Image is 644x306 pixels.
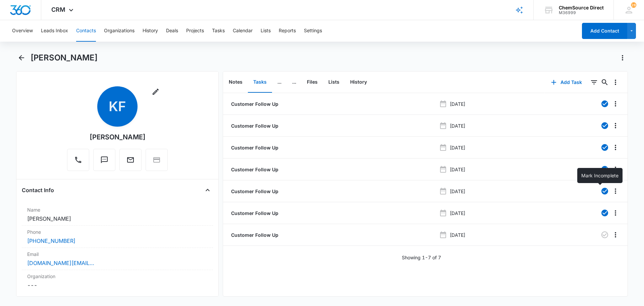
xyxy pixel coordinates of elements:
a: Customer Follow Up [230,122,278,129]
div: Name[PERSON_NAME] [22,204,213,226]
a: Email [119,159,142,165]
label: Organization [27,273,208,280]
a: Customer Follow Up [230,231,278,238]
span: KF [97,86,138,127]
span: 28 [631,2,636,8]
div: [PERSON_NAME] [90,132,146,142]
a: Customer Follow Up [230,210,278,217]
button: Add Task [544,74,589,90]
button: Settings [304,20,322,42]
button: Projects [186,20,204,42]
button: History [345,72,372,93]
button: Notes [223,72,248,93]
dd: [PERSON_NAME] [27,215,208,223]
p: [DATE] [450,166,465,173]
button: Text [93,149,115,171]
p: [DATE] [450,144,465,151]
button: Overflow Menu [610,142,621,153]
h1: [PERSON_NAME] [31,53,98,63]
button: Overflow Menu [610,186,621,196]
a: Customer Follow Up [230,188,278,195]
div: Mark Incomplete [577,168,623,183]
span: CRM [51,6,65,13]
a: [PHONE_NUMBER] [27,237,75,245]
button: Organizations [104,20,135,42]
button: Email [119,149,142,171]
button: Call [67,149,89,171]
button: Actions [617,52,628,63]
button: Leads Inbox [41,20,68,42]
div: Organization--- [22,270,213,292]
button: Deals [166,20,178,42]
dd: --- [27,281,208,289]
div: Phone[PHONE_NUMBER] [22,226,213,248]
p: [DATE] [450,210,465,217]
button: Filters [589,77,599,88]
label: Phone [27,228,208,235]
a: Customer Follow Up [230,100,278,107]
button: Add Contact [582,23,627,39]
button: Tasks [248,72,272,93]
a: Customer Follow Up [230,144,278,151]
a: Call [67,159,89,165]
div: Email[DOMAIN_NAME][EMAIL_ADDRESS][DOMAIN_NAME] [22,248,213,270]
label: Address [27,295,208,302]
button: Overflow Menu [610,164,621,175]
a: [DOMAIN_NAME][EMAIL_ADDRESS][DOMAIN_NAME] [27,259,94,267]
div: account name [559,5,604,10]
button: History [143,20,158,42]
div: account id [559,10,604,15]
button: Search... [599,77,610,88]
label: Email [27,251,208,258]
button: Overflow Menu [610,98,621,109]
button: Overflow Menu [610,120,621,131]
p: [DATE] [450,100,465,107]
button: Overflow Menu [610,77,621,88]
button: Reports [279,20,296,42]
h4: Contact Info [22,186,54,194]
button: Tasks [212,20,225,42]
a: Text [93,159,115,165]
button: Contacts [76,20,96,42]
button: Close [202,185,213,195]
button: ... [287,72,302,93]
p: Showing 1-7 of 7 [402,254,441,261]
button: Overflow Menu [610,208,621,218]
button: Overview [12,20,33,42]
button: ... [272,72,287,93]
button: Lists [323,72,345,93]
div: notifications count [631,2,636,8]
button: Calendar [233,20,253,42]
button: Files [302,72,323,93]
p: [DATE] [450,188,465,195]
p: [DATE] [450,122,465,129]
p: [DATE] [450,231,465,238]
button: Back [16,52,26,63]
label: Name [27,206,208,213]
a: Customer Follow Up [230,166,278,173]
button: Lists [261,20,271,42]
button: Overflow Menu [610,229,621,240]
